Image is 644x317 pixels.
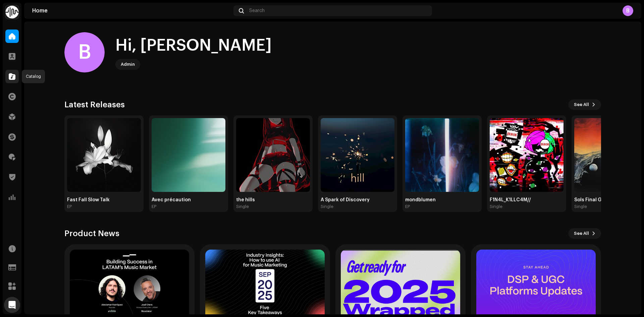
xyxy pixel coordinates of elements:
div: the hills [236,197,310,203]
div: Single [236,204,249,209]
div: Avec précaution [152,197,225,203]
img: 49926731-d4f2-4268-a719-0ae6b475b79f [67,118,141,192]
div: mondblumen [405,197,479,203]
div: B [64,32,105,72]
h3: Latest Releases [64,99,125,110]
img: 2051cd13-b091-47d7-82b0-977df55d9b5c [405,118,479,192]
div: Single [574,204,587,209]
button: See All [569,99,601,110]
img: 5e795c15-84f5-46e0-a1cc-a5c9d5a8c928 [490,118,563,192]
div: Single [321,204,333,209]
div: Fast Fall Slow Talk [67,197,141,203]
span: See All [574,227,589,240]
img: 919232a7-414b-4975-be05-e4c637a941a7 [152,118,225,192]
button: See All [569,228,601,239]
div: EP [405,204,410,209]
div: Open Intercom Messenger [4,297,20,313]
img: ff660a4c-37be-4381-8f56-5e3a7ae99af6 [321,118,394,192]
div: A Spark of Discovery [321,197,394,203]
span: Search [249,8,265,13]
div: EP [152,204,156,209]
h3: Product News [64,228,119,239]
img: 43c9ffb9-763c-447b-b641-d8cb8079913b [236,118,310,192]
div: B [623,5,633,16]
div: Admin [121,60,135,68]
div: F1N4L_K1LLC4M// [490,197,563,203]
span: See All [574,98,589,111]
div: EP [67,204,72,209]
div: Home [32,8,231,13]
img: 0f74c21f-6d1c-4dbc-9196-dbddad53419e [5,5,19,19]
div: Single [490,204,502,209]
div: Hi, [PERSON_NAME] [115,35,272,56]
